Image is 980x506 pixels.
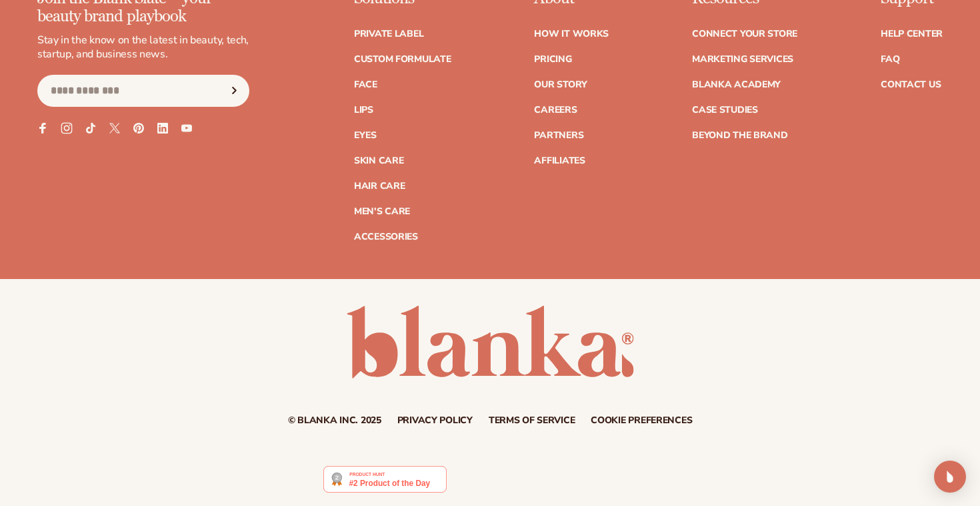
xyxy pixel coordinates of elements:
[692,55,793,64] a: Marketing services
[881,80,941,89] a: Contact Us
[37,33,249,61] p: Stay in the know on the latest in beauty, tech, startup, and business news.
[489,416,575,425] a: Terms of service
[534,156,585,166] a: Affiliates
[354,232,418,242] a: Accessories
[692,29,797,39] a: Connect your store
[534,29,609,39] a: How It Works
[354,105,373,115] a: Lips
[288,414,381,427] small: © Blanka Inc. 2025
[457,465,657,500] iframe: Customer reviews powered by Trustpilot
[591,416,692,425] a: Cookie preferences
[692,131,788,140] a: Beyond the brand
[354,29,423,39] a: Private label
[534,105,577,115] a: Careers
[219,75,249,107] button: Subscribe
[354,55,451,64] a: Custom formulate
[934,461,966,493] div: Open Intercom Messenger
[354,80,377,89] a: Face
[323,466,447,493] img: Blanka - Start a beauty or cosmetic line in under 5 minutes | Product Hunt
[881,29,943,39] a: Help Center
[534,80,587,89] a: Our Story
[354,207,410,216] a: Men's Care
[354,131,377,140] a: Eyes
[692,80,781,89] a: Blanka Academy
[692,105,758,115] a: Case Studies
[354,156,403,166] a: Skin Care
[534,131,583,140] a: Partners
[354,182,405,191] a: Hair Care
[534,55,571,64] a: Pricing
[397,416,473,425] a: Privacy policy
[881,55,899,64] a: FAQ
